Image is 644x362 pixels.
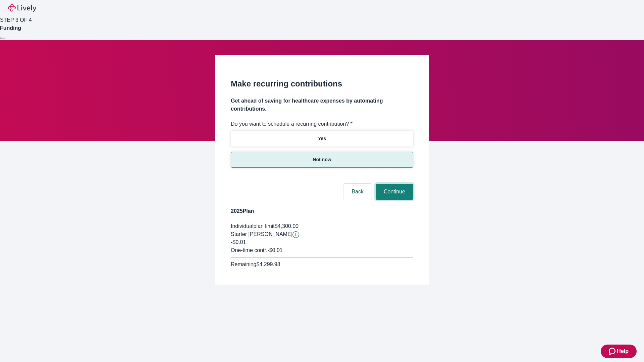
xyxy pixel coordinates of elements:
[231,97,413,113] h4: Get ahead of saving for healthcare expenses by automating contributions.
[292,231,299,238] button: Lively will contribute $0.01 to establish your account
[313,156,331,163] p: Not now
[231,261,256,267] span: Remaining
[275,223,299,229] span: $4,300.00
[231,247,267,253] span: One-time contr.
[231,239,246,245] span: -$0.01
[231,152,413,168] button: Not now
[231,223,275,229] span: Individual plan limit
[231,120,353,128] label: Do you want to schedule a recurring contribution? *
[231,78,413,90] h2: Make recurring contributions
[343,184,372,200] button: Back
[231,207,413,215] h4: 2025 Plan
[231,231,292,237] span: Starter [PERSON_NAME]
[601,345,637,358] button: Zendesk support iconHelp
[231,131,413,146] button: Yes
[256,261,280,267] span: $4,299.98
[267,247,282,253] span: - $0.01
[318,135,326,142] p: Yes
[617,347,629,355] span: Help
[292,231,299,238] svg: Starter penny details
[376,184,413,200] button: Continue
[609,347,617,355] svg: Zendesk support icon
[8,4,36,12] img: Lively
